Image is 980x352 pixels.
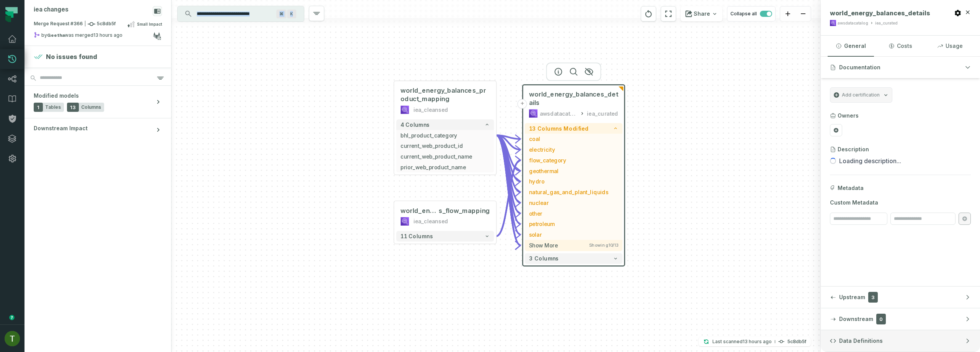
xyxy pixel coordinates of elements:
button: hydro [525,176,622,187]
button: coal [525,134,622,144]
span: solar [529,231,618,239]
span: nuclear [529,199,618,207]
div: iea_curated [875,20,898,26]
h3: Description [838,146,869,153]
div: by was merged [34,32,153,41]
span: Show more [529,242,558,249]
span: 13 columns modified [529,125,588,132]
g: Edge from 50f6f9dcb98375008f9fa6385cc16b7d to 2278dac18b1f447a9ebe5c9669d46720 [496,135,521,149]
div: world_energy_balances_flow_mapping [400,206,490,215]
span: world_energy_balances_details [529,90,618,107]
button: Modified models1Tables13Columns [24,86,171,118]
img: avatar of Tomer Galun [5,331,20,346]
span: coal [529,135,618,143]
button: bhl_product_category [396,130,494,141]
button: + [518,99,527,109]
g: Edge from 50f6f9dcb98375008f9fa6385cc16b7d to 2278dac18b1f447a9ebe5c9669d46720 [496,135,521,182]
div: iea_curated [587,109,618,118]
button: zoom out [795,7,811,21]
button: geothermal [525,165,622,176]
div: iea_cleansed [413,217,449,226]
span: prior_web_product_name [400,163,490,171]
span: 13 [67,103,79,112]
span: Loading description... [839,156,901,165]
span: world_energy_balance [400,206,439,215]
span: Upstream [839,293,865,301]
button: prior_web_product_name [396,162,494,172]
button: Costs [877,36,923,56]
span: Small Impact [137,21,162,27]
button: flow_category [525,155,622,165]
span: Columns [81,104,101,110]
g: Edge from 50f6f9dcb98375008f9fa6385cc16b7d to 2278dac18b1f447a9ebe5c9669d46720 [496,135,521,192]
button: Downstream0 [821,308,980,330]
g: Edge from 50f6f9dcb98375008f9fa6385cc16b7d to 2278dac18b1f447a9ebe5c9669d46720 [496,135,521,224]
span: 3 columns [529,255,559,262]
span: other [529,210,618,218]
button: nuclear [525,197,622,208]
span: 1 [34,103,43,112]
span: Downstream [839,315,873,323]
g: Edge from 50f6f9dcb98375008f9fa6385cc16b7d to 2278dac18b1f447a9ebe5c9669d46720 [496,135,521,213]
g: Edge from 50f6f9dcb98375008f9fa6385cc16b7d to 2278dac18b1f447a9ebe5c9669d46720 [496,135,521,203]
span: electricity [529,146,618,154]
span: 0 [876,314,886,324]
span: geothermal [529,167,618,175]
button: current_web_product_id [396,141,494,151]
span: Custom Metadata [830,199,971,206]
button: electricity [525,144,622,155]
span: Modified models [34,92,79,100]
span: current_web_product_name [400,152,490,160]
g: Edge from 50f6f9dcb98375008f9fa6385cc16b7d to 2278dac18b1f447a9ebe5c9669d46720 [496,135,521,234]
div: iea changes [34,6,69,13]
button: Last scanned[DATE] 4:52:46 AM5c8db5f [699,337,811,346]
span: Press ⌘ + K to focus the search bar [276,10,286,18]
span: 3 [868,292,878,303]
span: world_energy_balances_product_mapping [400,87,490,103]
div: awsdatacatalog [838,20,868,26]
a: View on gitlab [152,31,162,41]
span: 4 columns [400,121,430,128]
span: Downstream Impact [34,124,88,132]
span: 11 columns [400,233,433,239]
button: Data Definitions [821,330,980,352]
span: Add certification [842,92,880,98]
span: Documentation [839,64,880,71]
button: petroleum [525,219,622,229]
button: current_web_product_name [396,151,494,162]
span: current_web_product_id [400,142,490,150]
button: Usage [927,36,973,56]
g: Edge from 50f6f9dcb98375008f9fa6385cc16b7d to 2278dac18b1f447a9ebe5c9669d46720 [496,135,521,139]
button: Add certification [830,87,892,103]
button: Upstream3 [821,287,980,308]
button: Documentation [821,57,980,78]
h4: 5c8db5f [787,339,806,344]
span: Data Definitions [839,337,883,345]
span: Merge Request #366 5c8db5f [34,20,116,28]
p: Last scanned [712,338,772,345]
button: natural_gas_and_plant_liquids [525,187,622,198]
span: petroleum [529,220,618,228]
span: Tables [45,104,61,110]
span: world_energy_balances_details [830,9,930,17]
button: zoom in [780,7,795,21]
button: Collapse all [727,6,776,21]
span: s_flow_mapping [439,206,490,215]
relative-time: Oct 1, 2025, 4:43 AM GMT+3 [93,32,122,38]
span: Metadata [838,184,864,192]
span: Press ⌘ + K to focus the search bar [287,10,296,18]
button: other [525,208,622,219]
relative-time: Oct 1, 2025, 4:52 AM GMT+3 [743,339,772,344]
span: Showing 10 / 13 [589,243,618,248]
g: Edge from 50f6f9dcb98375008f9fa6385cc16b7d to 2278dac18b1f447a9ebe5c9669d46720 [496,135,521,171]
g: Edge from 50f6f9dcb98375008f9fa6385cc16b7d to 2278dac18b1f447a9ebe5c9669d46720 [496,135,521,245]
h3: Owners [838,112,859,120]
button: Downstream Impact [24,118,171,141]
span: hydro [529,177,618,185]
button: solar [525,229,622,240]
div: iea_cleansed [413,105,449,114]
h4: No issues found [46,52,97,61]
button: Share [681,6,722,21]
g: Edge from 1deec363462058f20f4f95e314883074 to 2278dac18b1f447a9ebe5c9669d46720 [496,160,521,236]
